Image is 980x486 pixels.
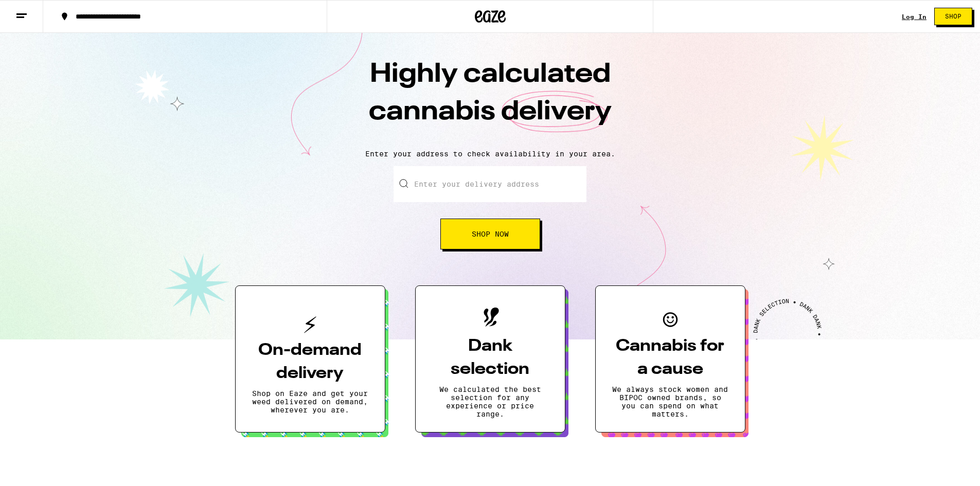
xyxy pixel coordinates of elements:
[595,285,745,433] button: Cannabis for a causeWe always stock women and BIPOC owned brands, so you can spend on what matters.
[926,8,980,25] a: Shop
[310,56,670,141] h1: Highly calculated cannabis delivery
[945,13,961,20] span: Shop
[252,339,368,385] h3: On-demand delivery
[252,389,368,414] p: Shop on Eaze and get your weed delivered on demand, wherever you are.
[432,385,548,418] p: We calculated the best selection for any experience or price range.
[612,335,728,381] h3: Cannabis for a cause
[415,285,565,433] button: Dank selectionWe calculated the best selection for any experience or price range.
[394,166,586,202] input: Enter your delivery address
[440,219,540,249] button: Shop Now
[934,8,972,25] button: Shop
[432,335,548,381] h3: Dank selection
[235,285,385,433] button: On-demand deliveryShop on Eaze and get your weed delivered on demand, wherever you are.
[472,230,509,238] span: Shop Now
[902,13,926,20] a: Log In
[10,150,970,158] p: Enter your address to check availability in your area.
[612,385,728,418] p: We always stock women and BIPOC owned brands, so you can spend on what matters.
